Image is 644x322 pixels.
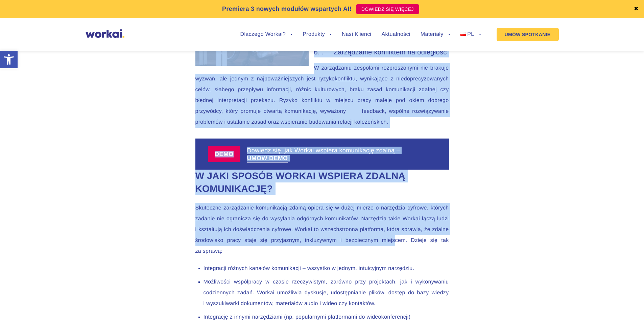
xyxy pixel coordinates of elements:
[204,263,449,274] li: Integracji różnych kanałów komunikacji – wszystko w jednym, intuicyjnym narzędziu.
[195,170,449,195] h2: W jaki sposób Workai wspiera zdalną komunikację?
[222,4,352,14] p: Premiera 3 nowych modułów wspartych AI!
[381,32,410,37] a: Aktualności
[634,6,639,12] a: ✖
[195,203,449,257] p: Skuteczne zarządzanie komunikacją zdalną opiera się w dużej mierze o narzędzia cyfrowe, których z...
[342,32,371,37] a: Nasi Klienci
[195,63,449,128] p: W zarządzaniu zespołami rozproszonymi nie brakuje wyzwań, ale jednym z najpoważniejszych jest ryz...
[497,28,559,41] a: UMÓW SPOTKANIE
[195,47,449,57] h3: 6. . Zarządzanie konfliktem na odległość
[421,32,450,37] a: Materiały
[467,31,474,37] span: PL
[247,155,288,161] a: UMÓW DEMO
[208,146,247,162] a: DEMO
[356,4,419,14] a: DOWIEDZ SIĘ WIĘCEJ
[303,32,332,37] a: Produkty
[247,147,436,162] div: Dowiedz się, jak Workai wspiera komunikację zdalną –
[240,32,293,37] a: Dlaczego Workai?
[335,76,356,82] a: konfliktu
[204,277,449,309] li: Możliwości współpracy w czasie rzeczywistym, zarówno przy projektach, jak i wykonywaniu codzienny...
[208,146,240,162] label: DEMO
[460,32,481,37] a: PL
